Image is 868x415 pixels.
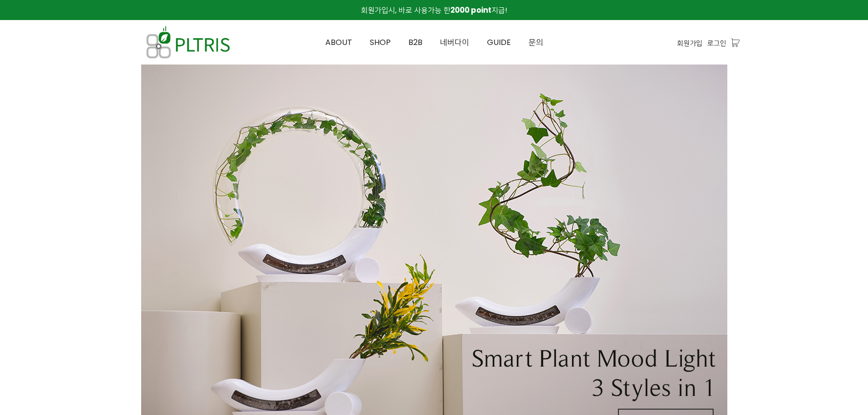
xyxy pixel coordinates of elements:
[478,21,520,65] a: GUIDE
[370,37,391,48] span: SHOP
[317,21,361,65] a: ABOUT
[520,21,552,65] a: 문의
[707,38,726,48] a: 로그인
[431,21,478,65] a: 네버다이
[450,5,491,15] strong: 2000 point
[677,38,702,48] a: 회원가입
[487,37,511,48] span: GUIDE
[400,21,431,65] a: B2B
[361,21,400,65] a: SHOP
[440,37,469,48] span: 네버다이
[361,5,507,15] span: 회원가입시, 바로 사용가능 한 지급!
[408,37,423,48] span: B2B
[325,37,352,48] span: ABOUT
[529,37,543,48] span: 문의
